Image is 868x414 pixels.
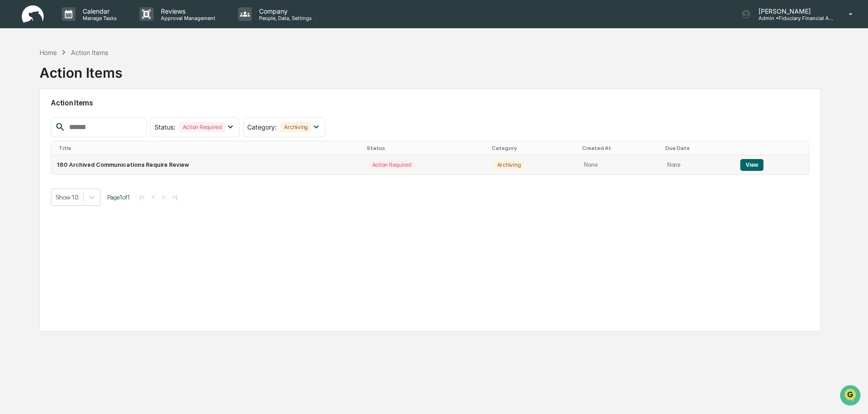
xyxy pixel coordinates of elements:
span: Preclearance [18,115,59,124]
p: Calendar [75,7,121,15]
button: View [740,159,763,171]
div: Archiving [280,122,311,132]
td: None [662,155,735,175]
div: Action Items [40,57,122,81]
div: Action Required [179,122,225,132]
a: 🖐️Preclearance [5,111,62,127]
h2: Action Items [51,99,809,107]
iframe: Open customer support [839,384,863,409]
div: 🗄️ [66,115,73,123]
span: Attestations [75,115,113,124]
button: < [149,193,158,201]
div: Start new chat [31,70,149,79]
img: logo [22,5,44,23]
div: Action Items [71,49,108,56]
button: |< [137,193,147,201]
p: Company [252,7,316,15]
div: Due Date [665,145,731,151]
p: People, Data, Settings [252,15,316,21]
div: Home [40,49,57,56]
span: Category : [247,123,277,131]
span: Page 1 of 1 [107,194,130,201]
div: Category [492,145,575,151]
div: Status [367,145,484,151]
a: 🔎Data Lookup [5,128,61,145]
a: 🗄️Attestations [62,111,116,127]
p: [PERSON_NAME] [751,7,836,15]
p: How can we help? [9,19,165,34]
span: Pylon [90,154,110,161]
p: Reviews [154,7,220,15]
span: Status : [155,123,175,131]
button: > [159,193,168,201]
img: 1746055101610-c473b297-6a78-478c-a979-82029cc54cd1 [9,70,25,86]
div: Archiving [494,160,524,170]
div: Title [59,145,359,151]
div: Action Required [369,160,415,170]
div: Created At [582,145,658,151]
div: 🖐️ [9,115,16,123]
button: Start new chat [155,72,165,83]
td: 180 Archived Communications Require Review [51,155,363,175]
p: Admin • Fiduciary Financial Advisors [751,15,836,21]
td: None [579,155,662,175]
input: Clear [24,41,150,51]
a: Powered byPylon [64,154,110,161]
button: >| [170,193,180,201]
span: Data Lookup [18,132,57,141]
p: Manage Tasks [75,15,121,21]
p: Approval Management [154,15,220,21]
div: We're available if you need us! [31,79,115,86]
div: 🔎 [9,133,16,140]
a: View [740,161,763,168]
